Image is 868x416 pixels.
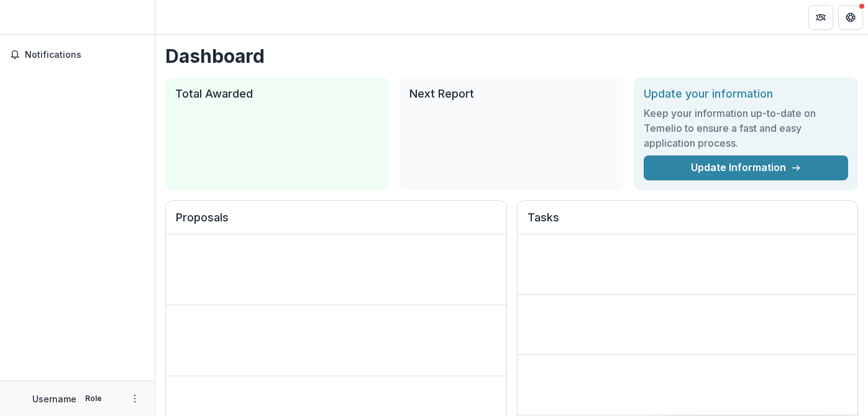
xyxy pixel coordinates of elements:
[175,87,380,101] h2: Total Awarded
[644,106,848,150] h3: Keep your information up-to-date on Temelio to ensure a fast and easy application process.
[409,87,614,101] h2: Next Report
[32,392,76,405] p: Username
[528,211,848,234] h2: Tasks
[5,45,150,65] button: Notifications
[176,211,496,234] h2: Proposals
[81,393,106,404] p: Role
[165,45,858,67] h1: Dashboard
[25,50,145,60] span: Notifications
[808,5,833,30] button: Partners
[644,155,848,180] a: Update Information
[838,5,863,30] button: Get Help
[127,391,142,406] button: More
[644,87,848,101] h2: Update your information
